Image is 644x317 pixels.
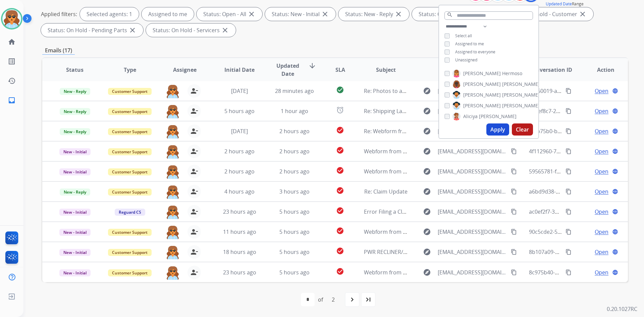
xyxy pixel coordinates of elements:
[566,249,572,255] mat-icon: content_copy
[166,124,179,139] img: agent-avatar
[279,228,310,235] span: 5 hours ago
[529,228,632,235] span: 90c5cde2-599c-415b-adda-9373fe340b28
[224,188,255,195] span: 4 hours ago
[595,87,608,95] span: Open
[231,87,248,95] span: [DATE]
[115,209,145,216] span: Reguard CS
[336,166,344,174] mat-icon: check_circle
[60,88,90,95] span: New - Reply
[546,1,584,7] span: Range
[279,188,310,195] span: 3 hours ago
[364,188,408,195] span: Re: Claim Update
[529,208,624,215] span: ac0ef2f7-35f2-4d26-9a13-fc709f7fa940
[279,269,310,276] span: 5 hours ago
[512,123,533,136] button: Clear
[423,228,431,236] mat-icon: explore
[529,148,630,155] span: 4f112960-7ed8-4a32-9c71-4a2bf448a5d5
[423,208,431,216] mat-icon: explore
[60,189,90,196] span: New - Reply
[502,70,522,77] span: Hermoso
[223,228,256,235] span: 11 hours ago
[463,102,501,109] span: [PERSON_NAME]
[595,188,608,196] span: Open
[142,7,194,21] div: Assigned to me
[438,208,507,216] span: [EMAIL_ADDRESS][DOMAIN_NAME]
[166,245,179,259] img: agent-avatar
[66,66,84,74] span: Status
[2,9,21,28] img: avatar
[438,147,507,155] span: [EMAIL_ADDRESS][DOMAIN_NAME]
[607,305,637,313] p: 0.20.1027RC
[279,248,310,256] span: 5 hours ago
[511,209,517,215] mat-icon: content_copy
[529,269,632,276] span: 8c975b40-0e23-45c2-b2bd-6d98f3800716
[348,296,356,304] mat-icon: navigate_next
[308,62,316,70] mat-icon: arrow_downward
[108,108,152,115] span: Customer Support
[595,147,608,155] span: Open
[221,26,229,34] mat-icon: close
[231,127,248,135] span: [DATE]
[423,167,431,175] mat-icon: explore
[423,127,431,135] mat-icon: explore
[502,92,540,98] span: [PERSON_NAME]
[59,209,91,216] span: New - Initial
[166,225,179,239] img: agent-avatar
[108,269,152,276] span: Customer Support
[364,127,525,135] span: Re: Webform from [EMAIL_ADDRESS][DOMAIN_NAME] on [DATE]
[190,208,198,216] mat-icon: person_remove
[41,10,77,18] p: Applied filters:
[438,107,507,115] span: [EMAIL_ADDRESS][DOMAIN_NAME]
[463,92,501,98] span: [PERSON_NAME]
[281,107,308,115] span: 1 hour ago
[364,87,437,95] span: Re: Photos to attach to claim
[190,188,198,196] mat-icon: person_remove
[336,207,344,215] mat-icon: check_circle
[8,38,16,46] mat-icon: home
[166,266,179,280] img: agent-avatar
[423,248,431,256] mat-icon: explore
[463,113,478,120] span: Aliciya
[108,128,152,135] span: Customer Support
[108,88,152,95] span: Customer Support
[273,62,303,78] span: Updated Date
[190,268,198,276] mat-icon: person_remove
[612,148,618,154] mat-icon: language
[336,267,344,275] mat-icon: check_circle
[59,229,91,236] span: New - Initial
[279,208,310,215] span: 5 hours ago
[60,108,90,115] span: New - Reply
[223,269,256,276] span: 23 hours ago
[124,66,136,74] span: Type
[579,10,587,18] mat-icon: close
[566,88,572,94] mat-icon: content_copy
[566,108,572,114] mat-icon: content_copy
[595,167,608,175] span: Open
[59,168,91,175] span: New - Initial
[224,148,255,155] span: 2 hours ago
[612,249,618,255] mat-icon: language
[166,84,179,98] img: agent-avatar
[529,188,634,195] span: a6bd9d38-6868-4282-9edc-31d08d92cd5b
[190,127,198,135] mat-icon: person_remove
[364,107,410,115] span: Re: Shipping Label
[80,7,139,21] div: Selected agents: 1
[279,148,310,155] span: 2 hours ago
[59,249,91,256] span: New - Initial
[595,228,608,236] span: Open
[338,7,409,21] div: Status: New - Reply
[486,123,509,136] button: Apply
[336,86,344,94] mat-icon: check_circle
[224,107,255,115] span: 5 hours ago
[265,7,336,21] div: Status: New - Initial
[438,87,507,95] span: [EMAIL_ADDRESS][DOMAIN_NAME]
[529,168,628,175] span: 59565781-fee4-4471-a0fc-648897f9668d
[423,87,431,95] mat-icon: explore
[511,168,517,174] mat-icon: content_copy
[336,146,344,154] mat-icon: check_circle
[364,269,516,276] span: Webform from [EMAIL_ADDRESS][DOMAIN_NAME] on [DATE]
[612,88,618,94] mat-icon: language
[8,77,16,85] mat-icon: history
[336,106,344,114] mat-icon: alarm
[595,208,608,216] span: Open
